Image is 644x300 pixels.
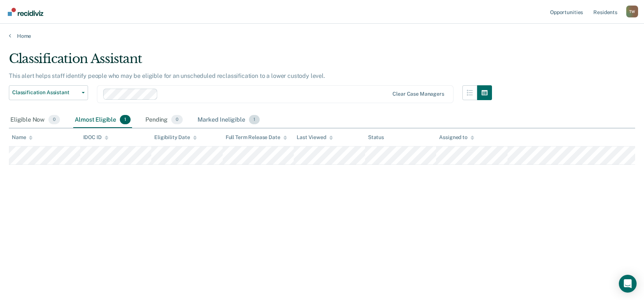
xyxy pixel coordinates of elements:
div: Status [368,134,384,141]
button: Classification Assistant [9,85,88,100]
span: 1 [120,115,131,125]
div: Full Term Release Date [226,134,287,141]
div: Almost Eligible1 [73,112,132,128]
div: Eligibility Date [154,134,197,141]
div: Open Intercom Messenger [619,275,637,293]
span: 0 [171,115,183,125]
div: Clear case managers [392,91,444,97]
span: 0 [48,115,60,125]
span: 1 [249,115,260,125]
div: Classification Assistant [9,51,492,72]
a: Home [9,33,635,39]
p: This alert helps staff identify people who may be eligible for an unscheduled reclassification to... [9,72,325,79]
div: IDOC ID [83,134,108,141]
img: Recidiviz [8,8,43,16]
div: Last Viewed [297,134,333,141]
div: Assigned to [439,134,474,141]
div: Name [12,134,33,141]
div: Eligible Now0 [9,112,61,128]
div: Pending0 [144,112,184,128]
div: T W [626,6,638,17]
div: Marked Ineligible1 [196,112,261,128]
button: Profile dropdown button [626,6,638,17]
span: Classification Assistant [12,89,79,96]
